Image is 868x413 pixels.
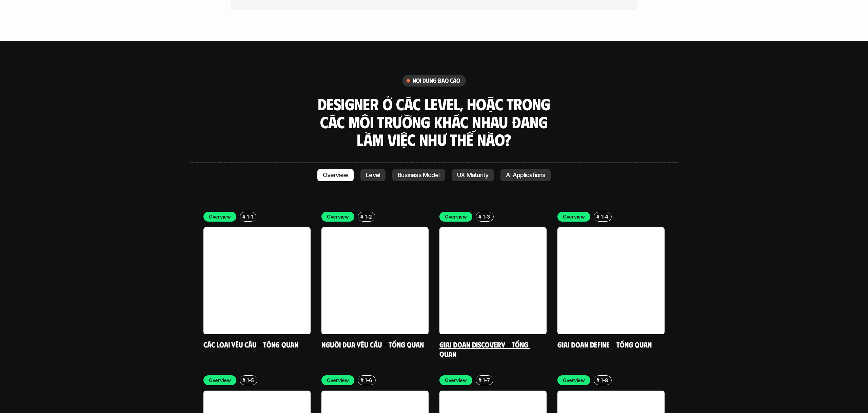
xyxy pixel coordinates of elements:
a: Giai đoạn Discovery - Tổng quan [439,340,530,358]
h6: # [478,378,481,383]
p: Overview [563,377,585,384]
p: Overview [563,213,585,220]
h6: # [596,214,599,219]
h6: # [242,378,245,383]
a: Người đưa yêu cầu - Tổng quan [321,340,424,349]
p: Overview [327,377,349,384]
h6: # [360,214,363,219]
p: Level [366,172,380,179]
p: Overview [445,377,467,384]
p: 1-4 [601,213,608,220]
a: Overview [317,169,354,181]
p: 1-2 [365,213,372,220]
p: 1-1 [247,213,253,220]
p: Overview [327,213,349,220]
p: 1-5 [247,377,254,384]
h6: # [596,378,599,383]
a: Giai đoạn Define - Tổng quan [557,340,652,349]
a: Level [360,169,386,181]
h3: Designer ở các level, hoặc trong các môi trường khác nhau đang làm việc như thế nào? [315,95,553,149]
p: 1-8 [601,377,608,384]
a: AI Applications [500,169,551,181]
h6: # [478,214,481,219]
h6: # [360,378,363,383]
p: 1-6 [365,377,372,384]
p: UX Maturity [457,172,488,179]
p: Overview [209,377,231,384]
h6: nội dung báo cáo [413,77,460,85]
a: Business Model [392,169,445,181]
p: Business Model [398,172,439,179]
h6: # [242,214,245,219]
a: UX Maturity [452,169,494,181]
p: Overview [445,213,467,220]
p: Overview [323,172,349,179]
p: 1-7 [483,377,490,384]
a: Các loại yêu cầu - Tổng quan [203,340,298,349]
p: 1-3 [483,213,490,220]
p: Overview [209,213,231,220]
p: AI Applications [506,172,545,179]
